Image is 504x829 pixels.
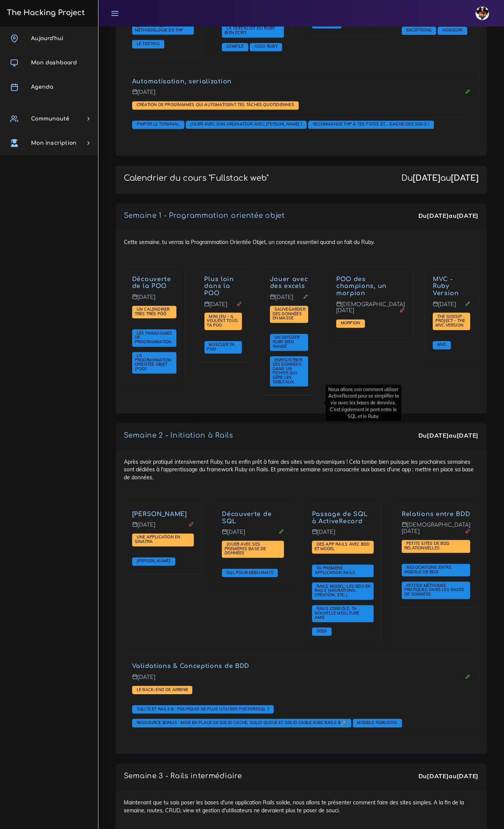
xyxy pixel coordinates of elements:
[404,583,464,597] span: Petites méthodes pratiques dans les bases de données
[312,529,374,541] p: [DATE]
[124,212,285,219] a: Semaine 1 - Programmation orientée objet
[270,276,308,290] a: Jouer avec des excels
[225,570,275,575] span: SQL pour débutants
[270,294,308,306] p: [DATE]
[273,335,300,349] a: Un dossier Ruby bien rangé
[273,357,302,385] span: Enregistrer ses données dans un fichier qui gère les tableaux
[402,522,470,540] p: [DEMOGRAPHIC_DATA][DATE]
[132,78,232,85] a: Automatisation, serialization
[402,511,470,518] a: Relations entre BDD
[135,102,296,108] a: Création de programmes qui automatisent tes tâches quotidiennes
[339,320,362,325] span: Morpion
[135,353,172,372] a: La Programmation Orientée Objet (POO)
[135,706,271,712] span: SQLite et Rails 8 : Pourquoi ne plus utiliser PostgreSQL ?
[124,772,242,780] p: Semaine 3 - Rails intermédiaire
[204,276,234,297] a: Plus loin dans la POO
[273,358,302,385] a: Enregistrer ses données dans un fichier qui gère les tableaux
[326,385,401,421] div: Nous allons voir comment utiliser ActiveRecord pour se simplifier la vie avec les bases de donnée...
[427,772,449,780] strong: [DATE]
[435,342,448,347] a: MVC
[312,511,368,525] a: Passage de SQL à ActiveRecord
[222,511,272,525] a: Découverte de SQL
[222,529,284,541] p: [DATE]
[311,122,431,127] a: Recommande THP à tes potes et... gagne des sous !
[315,583,371,598] span: Rails Model: les BDD en Rails (migrations, création, etc.)
[132,89,470,101] p: [DATE]
[418,772,479,781] div: Du au
[189,122,304,127] a: Jouer avec son ordinateur avec [PERSON_NAME] !
[404,541,449,551] a: Petits sites de BDD relationnelles
[135,558,173,564] a: [PERSON_NAME]
[132,276,171,290] a: Découverte de la POO
[189,121,304,127] span: Jouer avec son ordinateur avec [PERSON_NAME] !
[273,307,306,321] a: Sauvegarder des données en masse
[404,28,434,33] a: Exceptions
[427,212,449,219] strong: [DATE]
[207,342,235,352] a: Muscler ta POO
[207,314,238,328] a: Mini jeu - il veulent tous ta POO
[135,121,182,127] span: Pimper le terminal
[440,28,465,33] a: Nokogiri
[253,44,279,49] a: ASCII Ruby
[225,26,275,36] a: La checklist du Ruby bien écrit
[476,6,489,20] img: avatar
[135,687,190,692] span: Le Back-end de Airbnb
[132,522,194,534] p: [DATE]
[135,307,170,317] a: Un calendrier très très PÔÔ
[315,565,357,575] span: Ta première application Rails
[253,44,279,49] span: ASCII Ruby
[315,629,329,634] a: Seed
[225,44,245,49] a: Gemfile
[433,301,470,313] p: [DATE]
[135,41,162,46] span: Le testing
[135,720,349,725] span: Ressource Bonus : Mise en place de Solid Cache, Solid Queue et Solid Cable avec Rails 8 🚀
[132,663,249,669] a: Validations & Conceptions de BDD
[135,122,182,127] a: Pimper le terminal
[315,606,360,620] a: Rails Console, ta nouvelle meilleure amie
[135,331,174,345] a: Les paradigmes de programmation
[457,432,479,439] strong: [DATE]
[31,36,63,41] span: Aujourd'hui
[135,307,170,316] span: Un calendrier très très PÔÔ
[435,342,448,347] span: MVC
[132,674,470,686] p: [DATE]
[135,353,172,371] span: La Programmation Orientée Objet (POO)
[116,450,487,754] div: Après avoir pratiqué intensivement Ruby, tu es enfin prêt à faire des sites web dynamiques ! Cela...
[31,140,76,146] span: Mon inscription
[336,301,405,320] p: [DEMOGRAPHIC_DATA][DATE]
[457,772,479,780] strong: [DATE]
[5,9,85,17] h3: The Hacking Project
[135,720,349,726] a: Ressource Bonus : Mise en place de Solid Cache, Solid Queue et Solid Cable avec Rails 8 🚀
[124,174,269,183] p: Calendrier du cours "Fullstack web"
[135,18,186,32] span: Comprendre le peer learning : la méthodologie de THP
[433,276,459,297] a: MVC - Ruby Version
[204,301,242,313] p: [DATE]
[336,276,387,297] a: POO des champions, un morpion
[435,314,465,328] a: The Gossip Project - The MVC version
[356,720,399,726] a: Models robustes
[413,174,440,183] strong: [DATE]
[135,102,296,107] span: Création de programmes qui automatisent tes tâches quotidiennes
[315,542,370,552] a: Des app Rails avec BDD et Model
[31,84,53,90] span: Agenda
[225,541,266,555] span: Jouer avec ses premières base de données
[356,720,399,725] span: Models robustes
[404,565,451,575] a: Associations entre models de BDD
[31,116,69,122] span: Communauté
[315,584,371,598] a: Rails Model: les BDD en Rails (migrations, création, etc.)
[225,44,245,49] span: Gemfile
[401,174,479,183] div: Du au
[135,707,271,712] a: SQLite et Rails 8 : Pourquoi ne plus utiliser PostgreSQL ?
[135,41,162,47] a: Le testing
